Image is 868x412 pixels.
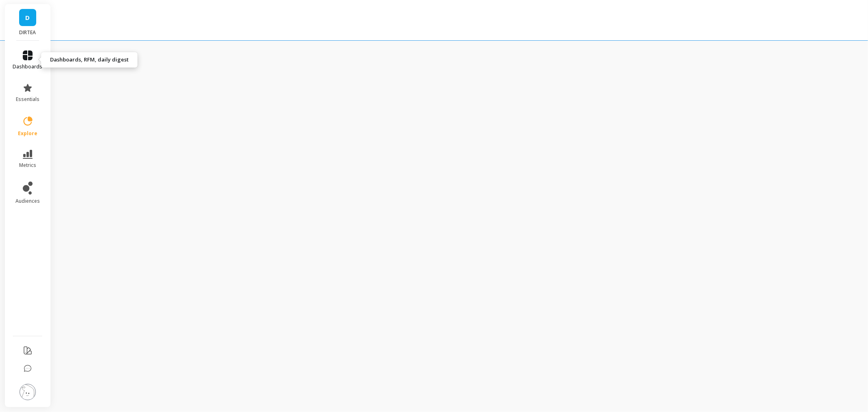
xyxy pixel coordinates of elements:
[15,198,40,204] span: audiences
[18,130,37,137] span: explore
[20,384,36,400] img: profile picture
[26,13,30,22] span: D
[13,29,43,36] p: DIRTEA
[13,64,43,70] span: dashboards
[16,96,39,103] span: essentials
[19,162,36,169] span: metrics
